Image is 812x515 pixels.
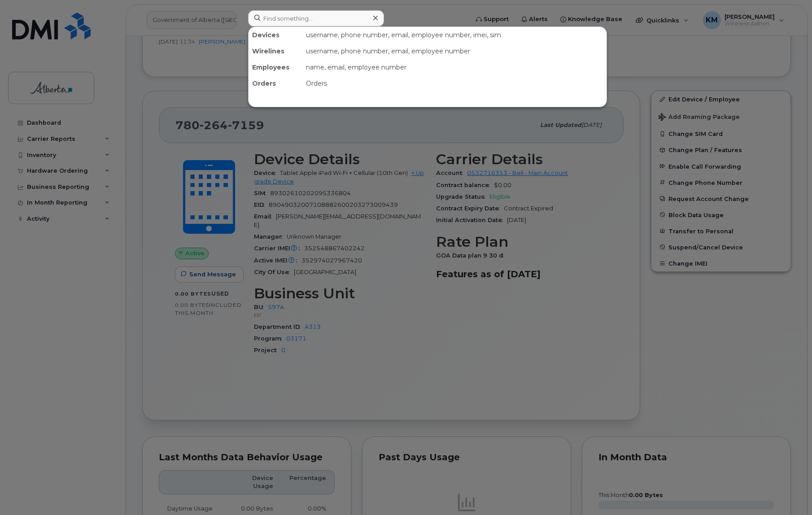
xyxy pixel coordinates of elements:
[302,43,607,59] div: username, phone number, email, employee number
[249,43,302,59] div: Wirelines
[249,27,302,43] div: Devices
[302,59,607,75] div: name, email, employee number
[302,27,607,43] div: username, phone number, email, employee number, imei, sim
[248,10,384,26] input: Find something...
[249,59,302,75] div: Employees
[249,75,302,92] div: Orders
[302,75,607,92] div: Orders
